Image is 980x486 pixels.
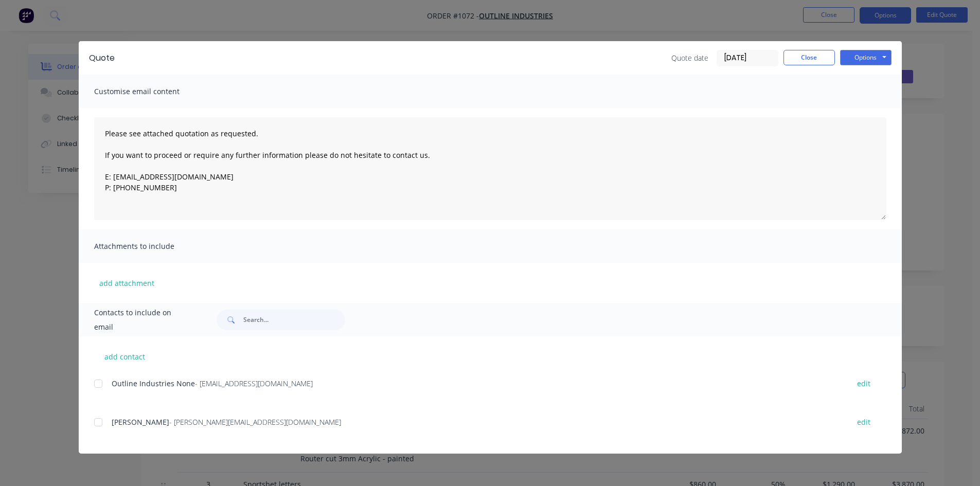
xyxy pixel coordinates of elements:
[671,52,708,63] span: Quote date
[94,275,159,291] button: add attachment
[112,417,169,427] span: [PERSON_NAME]
[169,417,341,427] span: - [PERSON_NAME][EMAIL_ADDRESS][DOMAIN_NAME]
[94,84,207,99] span: Customise email content
[243,310,345,330] input: Search...
[851,415,877,429] button: edit
[94,305,191,334] span: Contacts to include on email
[89,52,115,64] div: Quote
[783,50,835,65] button: Close
[112,379,195,388] span: Outline Industries None
[94,239,207,254] span: Attachments to include
[840,50,892,65] button: Options
[94,349,156,364] button: add contact
[195,379,313,388] span: - [EMAIL_ADDRESS][DOMAIN_NAME]
[851,376,877,390] button: edit
[94,117,886,220] textarea: Please see attached quotation as requested. If you want to proceed or require any further informa...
